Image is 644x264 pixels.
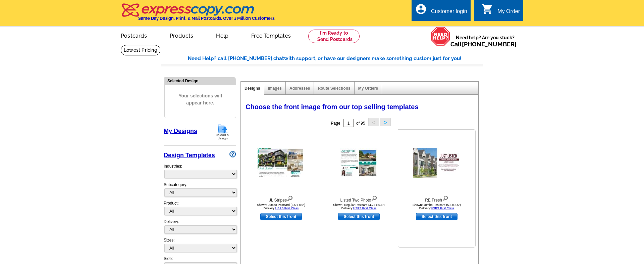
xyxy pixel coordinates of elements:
[164,182,236,200] div: Subcategory:
[356,121,365,126] span: of 95
[431,27,450,46] img: help
[165,78,236,84] div: Selected Design
[289,86,310,91] a: Addresses
[450,34,520,48] span: Need help? Are you stuck?
[415,3,427,15] i: account_circle
[371,194,377,202] img: view design details
[413,148,460,178] img: RE Fresh
[205,27,239,43] a: Help
[510,108,644,264] iframe: LiveChat chat widget
[164,219,236,237] div: Delivery:
[353,207,377,210] a: USPS First Class
[240,27,302,43] a: Free Templates
[416,213,458,220] a: use this design
[322,194,396,203] div: Listed Two Photo
[229,151,236,158] img: design-wizard-help-icon.png
[273,55,284,61] span: chat
[340,148,378,177] img: Listed Two Photo
[380,118,391,126] button: >
[164,128,197,134] a: My Designs
[462,41,517,48] a: [PHONE_NUMBER]
[188,55,483,62] div: Need Help? call [PHONE_NUMBER], with support, or have our designers make something custom just fo...
[400,203,474,210] div: Shown: Jumbo Postcard (5.5 x 8.5") Delivery:
[275,207,299,210] a: USPS First Class
[244,203,318,210] div: Shown: Jumbo Postcard (5.5 x 8.5") Delivery:
[245,86,260,91] a: Designs
[110,27,158,43] a: Postcards
[268,86,282,91] a: Images
[450,41,517,48] span: Call
[481,3,493,15] i: shopping_cart
[431,8,467,18] div: Customer login
[121,8,275,21] a: Same Day Design, Print, & Mail Postcards. Over 1 Million Customers.
[318,86,350,91] a: Route Selections
[322,203,396,210] div: Shown: Regular Postcard (4.25 x 5.6") Delivery:
[258,148,305,178] img: JL Stripes
[331,121,340,126] span: Page
[244,194,318,203] div: JL Stripes
[287,194,293,202] img: view design details
[415,7,467,16] a: account_circle Customer login
[338,213,380,220] a: use this design
[400,194,474,203] div: RE Fresh
[358,86,378,91] a: My Orders
[170,86,231,113] span: Your selections will appear here.
[260,213,302,220] a: use this design
[138,16,275,21] h4: Same Day Design, Print, & Mail Postcards. Over 1 Million Customers.
[214,123,231,140] img: upload-design
[164,152,215,159] a: Design Templates
[481,7,520,16] a: shopping_cart My Order
[159,27,204,43] a: Products
[368,118,379,126] button: <
[431,207,454,210] a: USPS First Class
[164,237,236,256] div: Sizes:
[497,8,520,18] div: My Order
[442,194,448,202] img: view design details
[164,200,236,219] div: Product:
[246,103,419,111] span: Choose the front image from our top selling templates
[164,160,236,182] div: Industries:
